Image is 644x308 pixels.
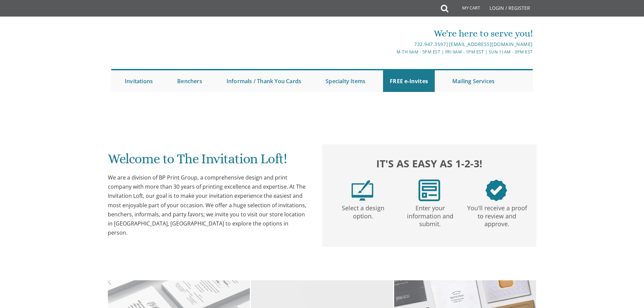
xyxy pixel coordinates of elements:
[252,27,533,40] div: We're here to serve you!
[252,40,533,48] div: |
[220,70,308,92] a: Informals / Thank You Cards
[331,201,395,220] p: Select a design option.
[319,70,372,92] a: Specialty Items
[448,1,485,18] a: My Cart
[352,180,373,201] img: step1.png
[252,48,533,55] div: M-Th 9am - 5pm EST | Fri 9am - 1pm EST | Sun 11am - 3pm EST
[414,41,446,47] a: 732.947.3597
[170,70,209,92] a: Benchers
[446,70,501,92] a: Mailing Services
[419,180,440,201] img: step2.png
[449,41,533,47] a: [EMAIL_ADDRESS][DOMAIN_NAME]
[329,156,530,171] h2: It's as easy as 1-2-3!
[108,151,309,171] h1: Welcome to The Invitation Loft!
[465,201,529,228] p: You'll receive a proof to review and approve.
[485,180,507,201] img: step3.png
[118,70,160,92] a: Invitations
[398,201,462,228] p: Enter your information and submit.
[383,70,435,92] a: FREE e-Invites
[108,173,309,237] div: We are a division of BP Print Group, a comprehensive design and print company with more than 30 y...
